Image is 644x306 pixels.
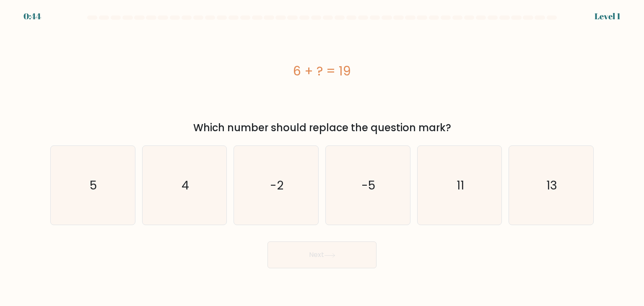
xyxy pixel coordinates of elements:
text: 13 [546,177,557,194]
text: 5 [90,177,97,194]
text: 4 [182,177,189,194]
div: Which number should replace the question mark? [55,120,589,135]
text: 11 [457,177,464,194]
button: Next [267,241,377,268]
div: 6 + ? = 19 [50,62,594,80]
div: Level 1 [595,10,621,23]
div: 0:44 [23,10,41,23]
text: -5 [362,177,376,194]
text: -2 [270,177,284,194]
